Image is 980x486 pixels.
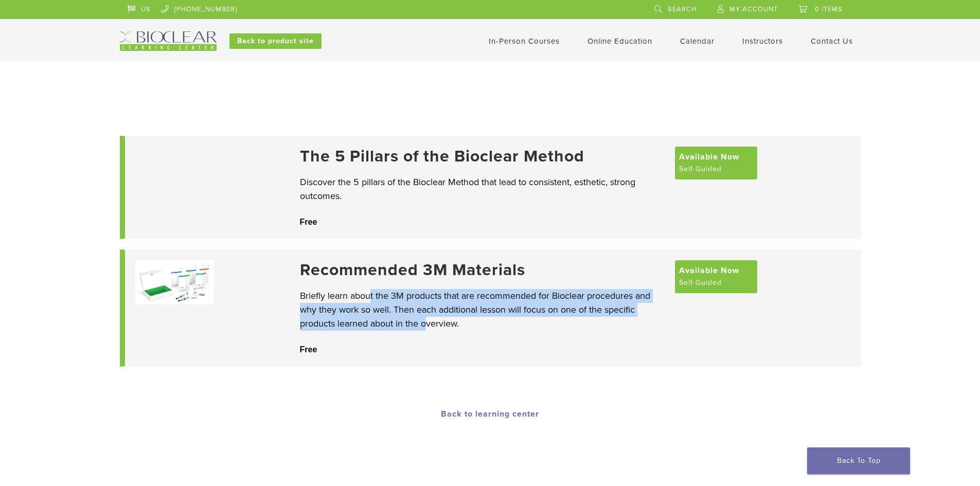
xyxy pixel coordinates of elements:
p: Briefly learn about the 3M products that are recommended for Bioclear procedures and why they wor... [300,289,665,331]
a: Online Education [587,37,652,46]
p: Discover the 5 pillars of the Bioclear Method that lead to consistent, esthetic, strong outcomes. [300,175,665,203]
span: Available Now [679,264,739,277]
span: Free [300,345,317,354]
span: My Account [729,5,778,13]
span: Search [668,5,697,13]
a: In-Person Courses [489,37,560,46]
img: Bioclear [120,31,217,51]
a: Back To Top [807,447,910,474]
span: Self-Guided [679,277,722,289]
a: Contact Us [811,37,853,46]
a: Back to product site [229,33,322,49]
a: Calendar [680,37,715,46]
span: 0 items [815,5,843,13]
a: Recommended 3M Materials [300,260,665,280]
a: Instructors [742,37,783,46]
span: Self-Guided [679,163,722,175]
a: Available Now Self-Guided [675,260,757,293]
a: The 5 Pillars of the Bioclear Method [300,147,665,166]
a: Available Now Self-Guided [675,147,757,179]
span: Available Now [679,151,739,163]
span: Free [300,218,317,226]
a: Back to learning center [441,409,539,419]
